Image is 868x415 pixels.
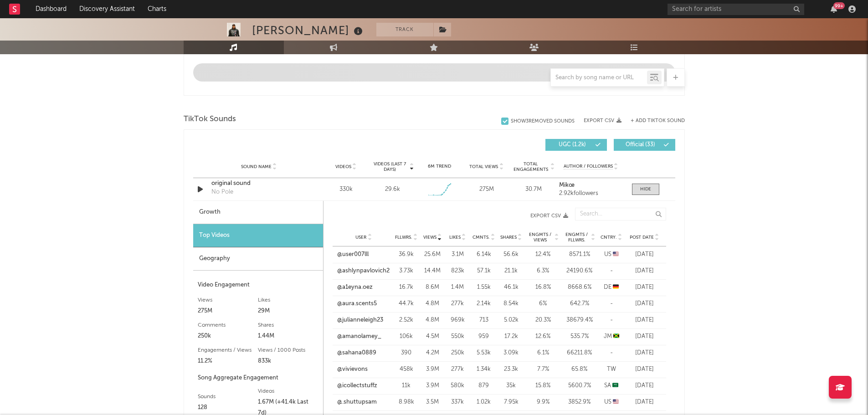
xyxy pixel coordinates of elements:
[258,356,318,367] div: 833k
[198,356,258,367] div: 11.2%
[559,190,622,197] div: 2.92k followers
[422,381,443,390] div: 3.9M
[395,266,418,276] div: 3.73k
[422,299,443,308] div: 4.8M
[500,381,523,390] div: 35k
[564,332,596,341] div: 535.7 %
[198,331,258,342] div: 250k
[614,139,675,151] button: Official(33)
[527,398,559,407] div: 9.9 %
[473,381,495,390] div: 879
[422,348,443,358] div: 4.2M
[564,365,596,374] div: 65.8 %
[627,398,662,407] div: [DATE]
[258,320,318,331] div: Shares
[193,201,323,224] div: Growth
[395,365,418,374] div: 458k
[418,163,461,170] div: 6M Trend
[258,386,318,397] div: Videos
[422,250,443,259] div: 25.6M
[395,332,418,341] div: 106k
[627,283,662,292] div: [DATE]
[473,316,495,325] div: 713
[473,398,495,407] div: 1.02k
[395,348,418,358] div: 390
[395,235,412,240] span: Fllwrs.
[473,266,495,276] div: 57.1k
[627,365,662,374] div: [DATE]
[211,179,307,188] a: original sound
[627,381,662,390] div: [DATE]
[527,283,559,292] div: 16.8 %
[447,381,468,390] div: 580k
[473,299,495,308] div: 2.14k
[600,299,623,308] div: -
[447,266,468,276] div: 823k
[600,332,623,341] div: JM
[447,316,468,325] div: 969k
[600,266,623,276] div: -
[500,332,523,341] div: 17.2k
[500,316,523,325] div: 5.02k
[627,348,662,358] div: [DATE]
[551,74,647,82] input: Search by song name or URL
[630,235,654,240] span: Post Date
[564,316,596,325] div: 38679.4 %
[512,161,549,172] span: Total Engagements
[385,185,400,194] div: 29.6k
[258,345,318,356] div: Views / 1000 Posts
[527,365,559,374] div: 7.7 %
[447,283,468,292] div: 1.4M
[621,118,685,123] button: + Add TikTok Sound
[422,316,443,325] div: 4.8M
[473,348,495,358] div: 5.53k
[465,185,508,194] div: 275M
[241,164,272,169] span: Sound Name
[473,235,490,240] span: Cmnts.
[564,164,613,169] span: Author / Followers
[337,332,381,341] a: @amanolamey_
[337,398,377,407] a: @.shuttupsam
[395,316,418,325] div: 2.52k
[422,283,443,292] div: 8.6M
[527,232,554,243] span: Engmts / Views
[198,345,258,356] div: Engagements / Views
[527,348,559,358] div: 6.1 %
[500,398,523,407] div: 7.95k
[564,299,596,308] div: 642.7 %
[613,399,619,405] span: 🇺🇸
[335,164,351,169] span: Videos
[527,316,559,325] div: 20.3 %
[627,299,662,308] div: [DATE]
[395,381,418,390] div: 11k
[612,383,618,389] span: 🇸🇦
[564,398,596,407] div: 3852.9 %
[422,365,443,374] div: 3.9M
[447,332,468,341] div: 550k
[500,235,517,240] span: Shares
[613,251,619,257] span: 🇺🇸
[337,266,390,276] a: @ashlynpavlovich2
[376,23,433,36] button: Track
[551,142,593,148] span: UGC ( 1.2k )
[193,247,323,271] div: Geography
[258,295,318,306] div: Likes
[559,182,622,189] a: Mikœ
[447,365,468,374] div: 277k
[447,299,468,308] div: 277k
[500,299,523,308] div: 8.54k
[337,250,369,259] a: @user007lll
[371,161,408,172] span: Videos (last 7 days)
[447,398,468,407] div: 337k
[512,185,555,194] div: 30.7M
[600,316,623,325] div: -
[325,185,367,194] div: 330k
[447,348,468,358] div: 250k
[342,213,568,219] button: Export CSV
[184,114,236,125] span: TikTok Sounds
[337,283,373,292] a: @a1eyna.oez
[198,295,258,306] div: Views
[258,306,318,317] div: 29M
[620,142,662,148] span: Official ( 33 )
[545,139,607,151] button: UGC(1.2k)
